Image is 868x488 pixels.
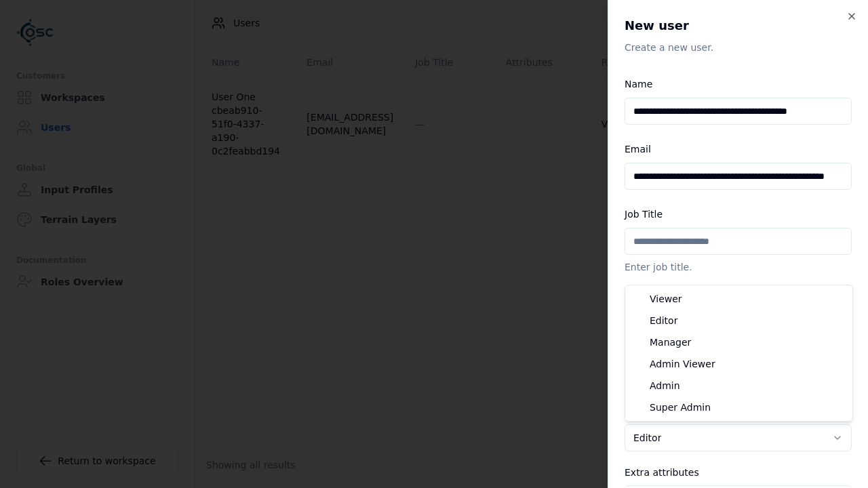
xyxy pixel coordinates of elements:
span: Admin [650,379,680,392]
span: Viewer [650,292,682,306]
span: Editor [650,314,677,327]
span: Super Admin [650,401,711,414]
span: Admin Viewer [650,357,715,371]
span: Manager [650,335,691,349]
